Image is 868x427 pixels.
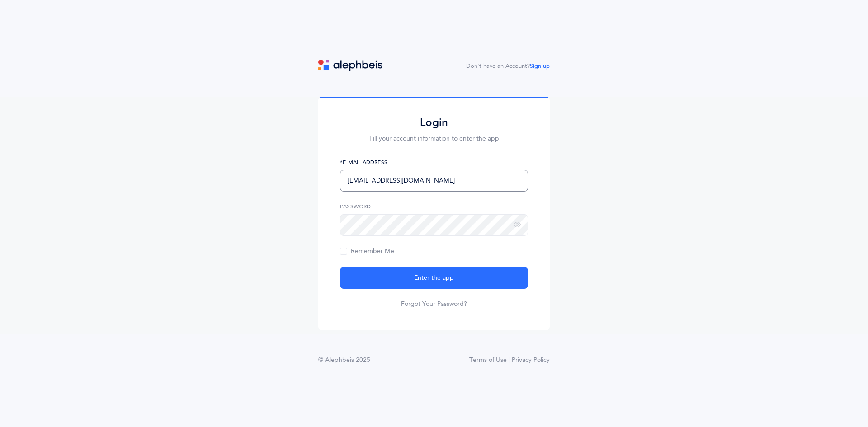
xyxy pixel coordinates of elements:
[466,62,550,71] div: Don't have an Account?
[318,60,382,71] img: logo.svg
[340,248,394,255] span: Remember Me
[340,202,528,211] label: Password
[530,63,550,69] a: Sign up
[318,356,370,365] div: © Alephbeis 2025
[340,116,528,130] h2: Login
[340,134,528,144] p: Fill your account information to enter the app
[401,300,467,309] a: Forgot Your Password?
[469,356,550,365] a: Terms of Use | Privacy Policy
[340,267,528,289] button: Enter the app
[340,158,528,166] label: *E-Mail Address
[414,273,454,283] span: Enter the app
